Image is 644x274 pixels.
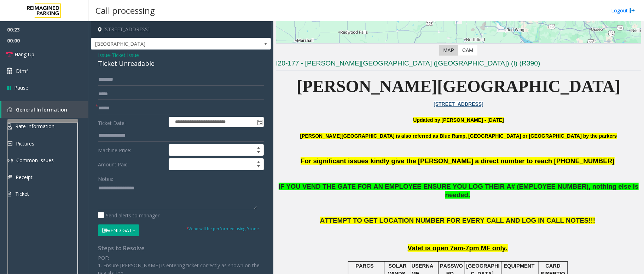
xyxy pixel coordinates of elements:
[92,2,158,19] h3: Call processing
[98,224,139,236] button: Vend Gate
[98,212,159,219] label: Send alerts to manager
[301,157,614,165] span: For significant issues kindly give the [PERSON_NAME] a direct number to reach [PHONE_NUMBER]
[1,101,88,118] a: General Information
[611,7,635,14] a: Logout
[504,263,535,269] span: EQUIPMENT
[630,7,635,14] img: logout
[276,59,641,70] h3: I20-177 - [PERSON_NAME][GEOGRAPHIC_DATA] ([GEOGRAPHIC_DATA]) (I) (R390)
[91,38,235,50] span: [GEOGRAPHIC_DATA]
[16,106,67,113] span: General Information
[439,45,458,56] label: Map
[355,263,373,269] span: PARCS
[279,183,639,199] span: IF YOU VEND THE GATE FOR AN EMPLOYEE ENSURE YOU LOG THEIR A# (EMPLOYEE NUMBER), nothing else is n...
[96,144,167,156] label: Machine Price:
[458,45,477,56] label: CAM
[408,244,508,252] span: Valet is open 7am-7pm MF only.
[16,67,28,75] span: Dtmf
[98,245,264,252] h4: Steps to Resolve
[96,158,167,170] label: Amount Paid:
[98,59,264,68] div: Ticket Unreadable
[110,52,139,58] span: -
[7,107,12,112] img: 'icon'
[300,133,617,139] b: [PERSON_NAME][GEOGRAPHIC_DATA] is also referred as Blue Ramp, [GEOGRAPHIC_DATA] or [GEOGRAPHIC_DA...
[98,173,113,183] label: Notes:
[254,144,263,150] span: Increase value
[254,150,263,156] span: Decrease value
[256,117,263,127] span: Toggle popup
[112,51,139,59] span: Ticket Issue
[320,217,595,224] span: ATTEMPT TO GET LOCATION NUMBER FOR EVERY CALL AND LOG IN CALL NOTES!!!
[254,164,263,170] span: Decrease value
[434,101,483,107] a: [STREET_ADDRESS]
[254,159,263,164] span: Increase value
[297,77,621,96] span: [PERSON_NAME][GEOGRAPHIC_DATA]
[98,51,110,59] span: Issue
[14,51,34,58] span: Hang Up
[468,191,470,199] span: .
[96,117,167,127] label: Ticket Date:
[413,117,504,123] font: Updated by [PERSON_NAME] - [DATE]
[91,21,271,38] h4: [STREET_ADDRESS]
[14,84,28,91] span: Pause
[186,226,259,231] small: Vend will be performed using 9 tone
